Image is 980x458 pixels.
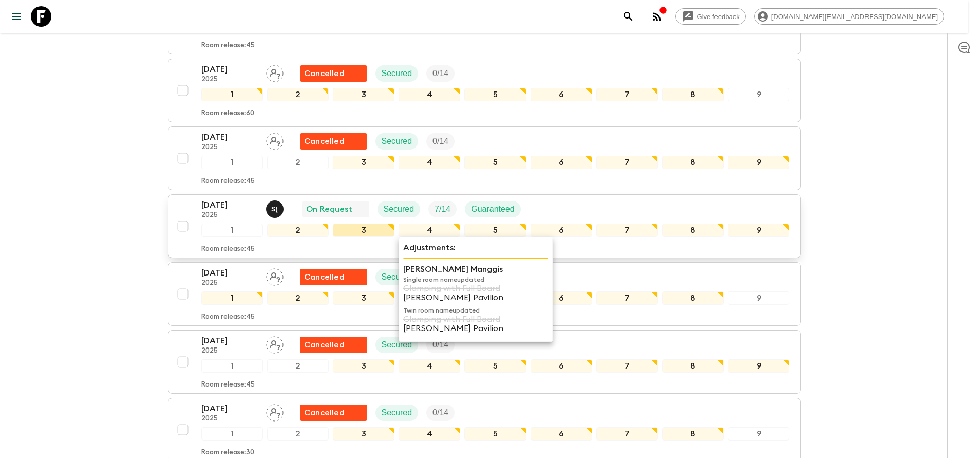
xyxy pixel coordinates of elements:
div: 9 [728,359,789,373]
div: 4 [399,156,460,169]
p: 7 / 14 [435,203,450,215]
p: Cancelled [304,407,344,419]
p: Cancelled [304,67,344,80]
div: 6 [531,224,592,237]
div: 8 [662,359,724,373]
p: [PERSON_NAME] Pavilion [403,293,548,302]
div: 1 [201,427,263,441]
p: 0 / 14 [432,407,448,419]
p: S ( [271,205,278,213]
div: 8 [662,224,724,237]
span: [DOMAIN_NAME][EMAIL_ADDRESS][DOMAIN_NAME] [766,13,944,21]
p: Cancelled [304,135,344,148]
div: Trip Fill [428,201,457,217]
p: Secured [384,203,414,215]
div: 2 [267,427,329,441]
p: 2025 [201,415,258,423]
div: 5 [464,224,526,237]
div: 2 [267,224,329,237]
div: Trip Fill [426,405,455,421]
div: 1 [201,88,263,101]
div: 5 [464,427,526,441]
p: [DATE] [201,267,258,279]
p: 2025 [201,279,258,287]
p: [DATE] [201,131,258,143]
p: 0 / 14 [432,135,448,148]
div: 3 [333,224,394,237]
div: 8 [662,291,724,305]
p: Secured [382,407,412,419]
div: 8 [662,427,724,441]
div: 6 [531,427,592,441]
div: 8 [662,156,724,169]
p: [DATE] [201,63,258,76]
p: On Request [306,203,352,215]
span: Assign pack leader [266,68,284,76]
p: [PERSON_NAME] Pavilion [403,324,548,333]
p: [PERSON_NAME] Manggis [403,263,548,276]
div: Flash Pack cancellation [300,405,367,421]
p: [DATE] [201,199,258,211]
div: 5 [464,359,526,373]
button: menu [6,6,27,27]
div: 2 [267,156,329,169]
div: 6 [531,359,592,373]
div: 4 [399,359,460,373]
div: 4 [399,427,460,441]
div: 3 [333,359,394,373]
p: 2025 [201,211,258,219]
p: Room release: 45 [201,177,255,186]
div: 3 [333,427,394,441]
p: [DATE] [201,402,258,415]
p: Room release: 45 [201,245,255,253]
p: Room release: 45 [201,42,255,50]
p: Room release: 60 [201,109,254,118]
div: 6 [531,291,592,305]
div: 2 [267,88,329,101]
p: Glamping with Full Board [403,284,548,293]
p: Room release: 30 [201,449,254,457]
p: Cancelled [304,271,344,283]
p: Adjustments: [403,242,548,254]
span: Assign pack leader [266,271,284,280]
div: 3 [333,88,394,101]
span: Assign pack leader [266,136,284,144]
div: Trip Fill [426,133,455,150]
p: 0 / 14 [432,339,448,351]
div: 6 [531,88,592,101]
div: 1 [201,224,263,237]
div: 3 [333,291,394,305]
div: 5 [464,156,526,169]
div: Trip Fill [426,65,455,82]
div: 1 [201,156,263,169]
div: 3 [333,156,394,169]
div: 7 [596,359,658,373]
div: Flash Pack cancellation [300,133,367,150]
div: 9 [728,224,789,237]
div: 7 [596,291,658,305]
span: Assign pack leader [266,407,284,415]
div: 4 [399,224,460,237]
p: 0 / 14 [432,67,448,80]
button: search adventures [618,6,638,27]
div: 6 [531,156,592,169]
div: Flash Pack cancellation [300,337,367,353]
div: 4 [399,88,460,101]
div: 7 [596,427,658,441]
p: Single room name updated [403,276,548,284]
div: 9 [728,88,789,101]
div: 9 [728,156,789,169]
span: Shandy (Putu) Sandhi Astra Juniawan [266,204,286,212]
p: Secured [382,67,412,80]
p: 2025 [201,76,258,84]
p: Cancelled [304,339,344,351]
div: 9 [728,427,789,441]
span: Give feedback [691,13,745,21]
div: 7 [596,88,658,101]
p: Guaranteed [471,203,515,215]
p: Secured [382,339,412,351]
p: 2025 [201,143,258,152]
div: 7 [596,156,658,169]
div: Flash Pack cancellation [300,65,367,82]
div: 7 [596,224,658,237]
